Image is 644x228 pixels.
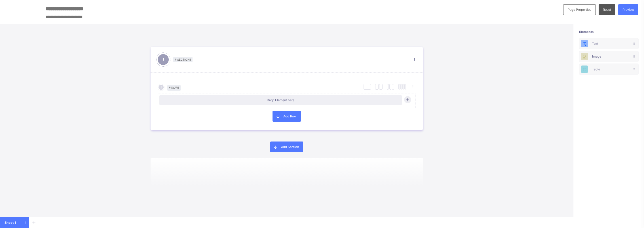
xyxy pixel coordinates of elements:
div: Image [579,51,639,62]
div: Image [592,54,626,58]
div: Text [579,38,639,49]
div: Text [592,42,626,46]
span: Page Properties [568,8,591,12]
span: # Section 1 [173,57,193,62]
span: Reset [603,8,611,12]
span: Add Row [283,114,297,118]
div: Drop Element here [162,98,399,102]
div: Table [592,67,626,71]
div: # Section1 # Row1 Drop Element hereAdd Row [151,41,423,136]
span: Elements [579,30,639,34]
span: # Row 1 [167,85,181,91]
span: Preview [622,8,634,12]
div: Table [579,64,639,75]
span: Add Section [281,145,299,149]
